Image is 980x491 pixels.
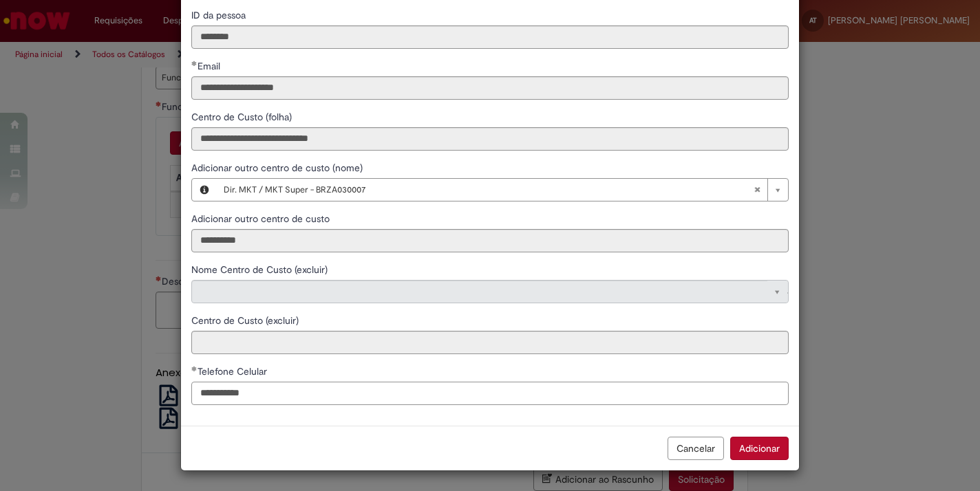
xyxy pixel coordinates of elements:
[191,61,198,66] span: Obrigatório Preenchido
[191,382,789,405] input: Telefone Celular
[191,212,332,225] span: Somente leitura - Adicionar outro centro de custo
[747,179,767,201] abbr: Limpar campo Adicionar outro centro de custo (nome)
[191,162,365,174] span: Somente leitura - Adicionar outro centro de custo (nome)
[224,179,754,201] span: Dir. MKT / MKT Super - BRZA030007
[191,263,330,276] span: Nome Centro de Custo (excluir)
[191,9,248,21] span: Somente leitura - ID da pessoa
[191,127,789,151] input: Centro de Custo (folha)
[191,25,789,49] input: ID da pessoa
[198,60,223,72] span: Somente leitura - Email
[191,263,330,276] label: Somente leitura - Nome Centro de Custo (excluir)
[217,179,788,201] a: Dir. MKT / MKT Super - BRZA030007Limpar campo Adicionar outro centro de custo (nome)
[192,179,217,201] button: Adicionar outro centro de custo (nome), Visualizar este registro Dir. MKT / MKT Super - BRZA030007
[198,365,270,378] span: Telefone Celular
[191,59,223,73] label: Somente leitura - Email
[730,437,789,460] button: Adicionar
[668,437,724,460] button: Cancelar
[191,314,301,327] span: Somente leitura - Centro de Custo (excluir)
[191,110,295,124] label: Somente leitura - Centro de Custo (folha)
[191,111,295,123] span: Somente leitura - Centro de Custo (folha)
[191,280,789,303] a: Limpar campo Nome Centro de Custo (excluir)
[191,76,789,100] input: Email
[191,331,789,354] input: Centro de Custo (excluir)
[191,366,198,371] span: Obrigatório Preenchido
[191,161,365,175] label: Adicionar outro centro de custo (nome)
[191,229,789,252] input: Adicionar outro centro de custo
